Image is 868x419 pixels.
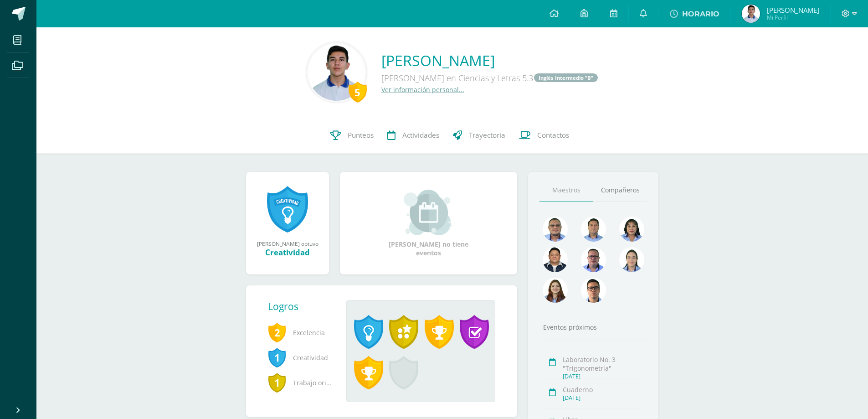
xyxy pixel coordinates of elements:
[767,5,819,15] span: [PERSON_NAME]
[543,217,568,242] img: 99962f3fa423c9b8099341731b303440.png
[381,85,464,94] a: Ver información personal...
[348,130,374,140] span: Punteos
[402,130,439,140] span: Actividades
[563,385,644,394] div: Cuaderno
[619,217,644,242] img: 371adb901e00c108b455316ee4864f9b.png
[255,240,320,247] div: [PERSON_NAME] obtuvo
[767,14,819,21] span: Mi Perfil
[380,117,446,154] a: Actividades
[512,117,576,154] a: Contactos
[581,217,606,242] img: 2ac039123ac5bd71a02663c3aa063ac8.png
[381,70,599,85] div: [PERSON_NAME] en Ciencias y Letras 5.3
[581,247,606,272] img: 30ea9b988cec0d4945cca02c4e803e5a.png
[383,190,474,257] div: [PERSON_NAME] no tiene eventos
[268,320,332,345] span: Excelencia
[543,278,568,303] img: a9adb280a5deb02de052525b0213cdb9.png
[255,247,320,258] div: Creatividad
[581,278,606,303] img: b3275fa016b95109afc471d3b448d7ac.png
[537,130,569,140] span: Contactos
[268,347,286,368] span: 1
[539,179,593,202] a: Maestros
[742,5,760,23] img: 509276238ce5a659ee8758cc0c2c63e6.png
[308,44,365,101] img: 4492898dc7fd1866525490f386a8f371.png
[563,394,644,402] div: [DATE]
[563,372,644,380] div: [DATE]
[268,345,332,370] span: Creatividad
[469,130,505,140] span: Trayectoria
[381,51,599,70] a: [PERSON_NAME]
[268,370,332,395] span: Trabajo original
[268,372,286,393] span: 1
[446,117,512,154] a: Trayectoria
[404,190,453,235] img: event_small.png
[543,247,568,272] img: eccc7a2d5da755eac5968f4df6463713.png
[534,73,598,82] a: Inglés Intermedio "B"
[268,300,339,313] div: Logros
[268,322,286,343] span: 2
[619,247,644,272] img: 375aecfb130304131abdbe7791f44736.png
[563,355,644,372] div: Laboratorio No. 3 "Trigonometría"
[593,179,647,202] a: Compañeros
[349,82,367,103] div: 5
[539,323,647,331] div: Eventos próximos
[682,10,719,18] span: HORARIO
[324,117,380,154] a: Punteos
